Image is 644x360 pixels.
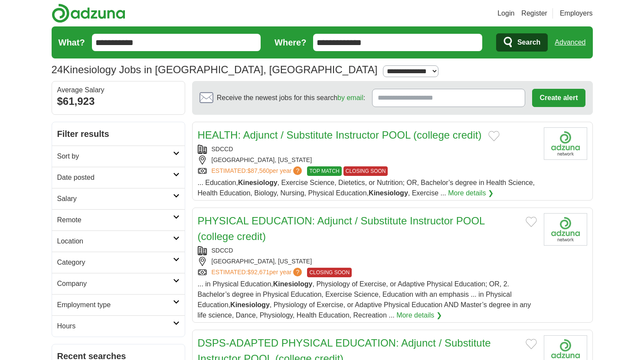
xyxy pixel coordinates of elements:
a: Sort by [52,146,185,167]
img: Company logo [544,127,587,160]
span: Search [517,34,540,51]
a: More details ❯ [396,310,442,321]
span: $87,560 [247,167,269,174]
img: Adzuna logo [52,3,125,23]
h2: Remote [57,215,173,225]
strong: Kinesiology [230,301,270,308]
h2: Employment type [57,300,173,310]
span: ... in Physical Education, , Physiology of Exercise, or Adaptive Physical Education; OR, 2. Bache... [198,280,531,319]
h2: Date posted [57,172,173,183]
strong: Kinesiology [273,280,313,288]
span: CLOSING SOON [343,166,388,176]
button: Search [496,33,548,52]
h2: Salary [57,194,173,204]
div: [GEOGRAPHIC_DATA], [US_STATE] [198,257,537,266]
div: SDCCD [198,246,537,255]
a: Location [52,230,185,252]
a: Hours [52,315,185,337]
span: ? [293,166,302,175]
span: $92,671 [247,269,269,276]
h2: Filter results [52,122,185,146]
button: Create alert [532,89,585,107]
a: Employers [560,8,593,19]
a: ESTIMATED:$92,671per year? [212,268,304,277]
img: Company logo [544,213,587,246]
button: Add to favorite jobs [526,339,537,349]
div: [GEOGRAPHIC_DATA], [US_STATE] [198,156,537,165]
span: CLOSING SOON [307,268,352,277]
span: 24 [52,62,63,78]
a: Employment type [52,294,185,315]
div: Average Salary [57,87,180,94]
span: Receive the newest jobs for this search : [217,93,365,103]
h2: Company [57,279,173,289]
span: ... Education, , Exercise Science, Dietetics, or Nutrition; OR, Bachelor’s degree in Health Scien... [198,179,535,197]
span: TOP MATCH [307,166,341,176]
span: ? [293,268,302,276]
strong: Kinesiology [238,179,278,186]
a: ESTIMATED:$87,560per year? [212,166,304,176]
a: by email [337,94,363,101]
a: More details ❯ [448,188,494,198]
a: HEALTH: Adjunct / Substitute Instructor POOL (college credit) [198,129,482,141]
div: SDCCD [198,145,537,154]
h1: Kinesiology Jobs in [GEOGRAPHIC_DATA], [GEOGRAPHIC_DATA] [52,64,378,75]
a: Remote [52,209,185,230]
a: Salary [52,188,185,209]
a: Date posted [52,167,185,188]
h2: Sort by [57,151,173,162]
div: $61,923 [57,94,180,109]
h2: Location [57,236,173,246]
a: Company [52,273,185,294]
h2: Category [57,257,173,268]
a: Category [52,252,185,273]
button: Add to favorite jobs [526,217,537,227]
strong: Kinesiology [369,189,408,197]
a: Advanced [555,34,585,51]
a: Register [521,8,547,19]
a: PHYSICAL EDUCATION: Adjunct / Substitute Instructor POOL (college credit) [198,215,485,242]
button: Add to favorite jobs [488,131,500,141]
a: Login [497,8,514,19]
label: Where? [275,36,306,49]
h2: Hours [57,321,173,331]
label: What? [59,36,85,49]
